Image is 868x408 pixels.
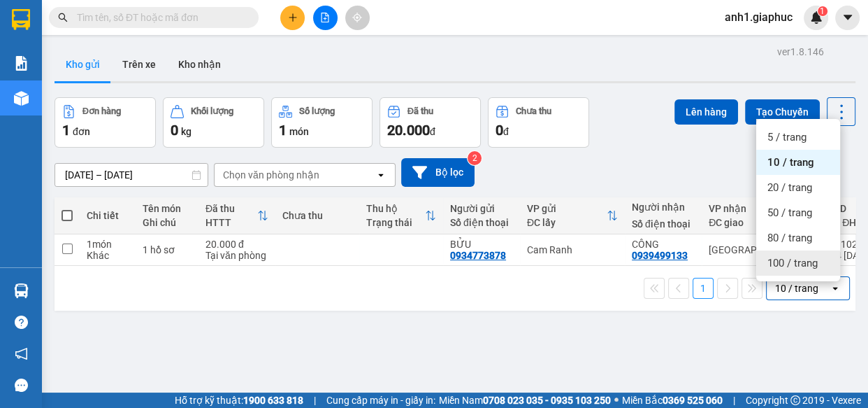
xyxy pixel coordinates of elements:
[527,217,607,228] div: ĐC lấy
[387,122,430,139] span: 20.000
[143,217,191,228] div: Ghi chú
[82,106,121,116] div: Đơn hàng
[632,239,695,250] div: CÔNG
[314,393,316,408] span: |
[205,250,268,261] div: Tại văn phòng
[767,231,812,245] span: 80 / trang
[632,250,688,261] div: 0939499133
[767,181,812,195] span: 20 / trang
[15,316,28,329] span: question-circle
[733,393,735,408] span: |
[767,130,806,144] span: 5 / trang
[55,48,111,81] button: Kho gửi
[55,97,156,148] button: Đơn hàng1đơn
[379,97,481,148] button: Đã thu20.000đ
[55,164,208,186] input: Select a date range.
[468,151,482,165] sup: 2
[15,379,28,392] span: message
[73,126,90,137] span: đơn
[702,197,810,234] th: Toggle SortBy
[450,239,513,250] div: BỬU
[767,206,812,220] span: 50 / trang
[818,6,827,16] sup: 1
[181,126,191,137] span: kg
[450,203,513,214] div: Người gửi
[674,99,738,125] button: Lên hàng
[450,250,506,261] div: 0934773878
[320,13,330,22] span: file-add
[375,169,386,181] svg: open
[58,13,68,22] span: search
[366,203,425,214] div: Thu hộ
[171,122,178,139] span: 0
[614,398,619,403] span: ⚪️
[289,126,309,137] span: món
[632,218,695,230] div: Số điện thoại
[271,97,372,148] button: Số lượng1món
[14,283,29,298] img: warehouse-icon
[450,217,513,228] div: Số điện thoại
[280,6,305,30] button: plus
[516,106,551,116] div: Chưa thu
[430,126,435,137] span: đ
[223,168,319,182] div: Chọn văn phòng nhận
[15,347,28,360] span: notification
[790,395,800,405] span: copyright
[767,155,814,169] span: 10 / trang
[359,197,443,234] th: Toggle SortBy
[143,244,191,255] div: 1 hồ sơ
[191,106,233,116] div: Khối lượng
[622,393,723,408] span: Miền Bắc
[775,281,818,295] div: 10 / trang
[810,11,823,24] img: icon-new-feature
[205,239,268,250] div: 20.000 đ
[111,48,167,81] button: Trên xe
[632,202,695,213] div: Người nhận
[520,197,625,234] th: Toggle SortBy
[714,8,804,26] span: anh1.giaphuc
[439,393,611,408] span: Miền Nam
[830,283,841,294] svg: open
[488,97,589,148] button: Chưa thu0đ
[198,197,275,234] th: Toggle SortBy
[527,244,618,255] div: Cam Ranh
[282,210,352,221] div: Chưa thu
[14,91,29,106] img: warehouse-icon
[243,395,303,406] strong: 1900 633 818
[693,278,714,299] button: 1
[841,11,854,24] span: caret-down
[279,122,287,139] span: 1
[345,6,370,30] button: aim
[87,210,129,221] div: Chi tiết
[756,119,840,281] ul: Menu
[143,203,191,214] div: Tên món
[709,244,803,255] div: [GEOGRAPHIC_DATA]
[709,203,792,214] div: VP nhận
[205,203,257,214] div: Đã thu
[820,6,825,16] span: 1
[527,203,607,214] div: VP gửi
[496,122,503,139] span: 0
[366,217,425,228] div: Trạng thái
[835,6,860,30] button: caret-down
[62,122,70,139] span: 1
[709,217,792,228] div: ĐC giao
[175,393,303,408] span: Hỗ trợ kỹ thuật:
[401,158,475,187] button: Bộ lọc
[663,395,723,406] strong: 0369 525 060
[313,6,338,30] button: file-add
[77,10,242,25] input: Tìm tên, số ĐT hoặc mã đơn
[167,48,232,81] button: Kho nhận
[87,250,129,261] div: Khác
[163,97,264,148] button: Khối lượng0kg
[87,239,129,250] div: 1 món
[288,13,298,22] span: plus
[352,13,362,22] span: aim
[326,393,435,408] span: Cung cấp máy in - giấy in:
[745,99,820,125] button: Tạo Chuyến
[14,56,29,71] img: solution-icon
[205,217,257,228] div: HTTT
[12,9,30,30] img: logo-vxr
[299,106,335,116] div: Số lượng
[503,126,509,137] span: đ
